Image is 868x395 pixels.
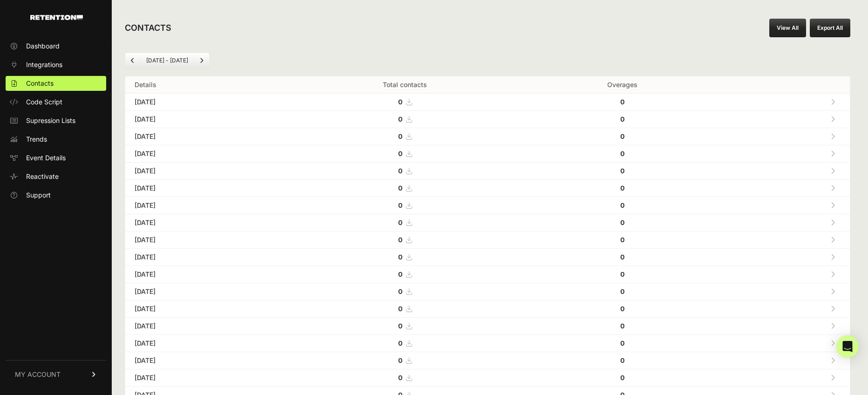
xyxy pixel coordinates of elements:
[26,116,75,125] span: Supression Lists
[620,305,624,313] strong: 0
[125,53,140,68] a: Previous
[125,76,283,94] th: Details
[125,266,283,283] td: [DATE]
[6,95,106,109] a: Code Script
[620,270,624,278] strong: 0
[125,180,283,197] td: [DATE]
[26,191,51,200] span: Support
[125,300,283,318] td: [DATE]
[30,15,83,20] img: Retention.com
[620,339,624,347] strong: 0
[620,253,624,261] strong: 0
[398,270,402,278] strong: 0
[125,283,283,300] td: [DATE]
[125,94,283,111] td: [DATE]
[6,360,106,388] a: MY ACCOUNT
[398,374,402,381] strong: 0
[398,98,402,106] strong: 0
[125,335,283,352] td: [DATE]
[6,113,106,128] a: Supression Lists
[6,76,106,91] a: Contacts
[140,57,194,64] li: [DATE] - [DATE]
[125,128,283,145] td: [DATE]
[26,97,62,107] span: Code Script
[26,79,54,88] span: Contacts
[620,115,624,123] strong: 0
[398,201,402,209] strong: 0
[15,370,61,379] span: MY ACCOUNT
[6,132,106,147] a: Trends
[125,369,283,387] td: [DATE]
[398,236,402,244] strong: 0
[620,167,624,175] strong: 0
[620,218,624,226] strong: 0
[125,111,283,128] td: [DATE]
[26,60,62,69] span: Integrations
[398,356,402,364] strong: 0
[125,232,283,249] td: [DATE]
[398,132,402,140] strong: 0
[620,287,624,295] strong: 0
[620,374,624,381] strong: 0
[620,236,624,244] strong: 0
[125,318,283,335] td: [DATE]
[26,172,59,181] span: Reactivate
[810,19,850,37] button: Export All
[26,135,47,144] span: Trends
[620,132,624,140] strong: 0
[125,214,283,232] td: [DATE]
[398,184,402,192] strong: 0
[125,145,283,163] td: [DATE]
[6,39,106,54] a: Dashboard
[6,150,106,165] a: Event Details
[125,249,283,266] td: [DATE]
[620,150,624,157] strong: 0
[398,287,402,295] strong: 0
[6,188,106,203] a: Support
[398,115,402,123] strong: 0
[26,153,66,163] span: Event Details
[620,201,624,209] strong: 0
[398,253,402,261] strong: 0
[125,21,171,34] h2: CONTACTS
[620,184,624,192] strong: 0
[194,53,209,68] a: Next
[6,169,106,184] a: Reactivate
[125,163,283,180] td: [DATE]
[26,41,60,51] span: Dashboard
[125,197,283,214] td: [DATE]
[398,218,402,226] strong: 0
[398,339,402,347] strong: 0
[125,352,283,369] td: [DATE]
[283,76,527,94] th: Total contacts
[769,19,806,37] a: View All
[398,167,402,175] strong: 0
[528,76,718,94] th: Overages
[398,305,402,313] strong: 0
[620,322,624,330] strong: 0
[398,150,402,157] strong: 0
[398,322,402,330] strong: 0
[620,356,624,364] strong: 0
[6,57,106,72] a: Integrations
[836,335,859,358] div: Open Intercom Messenger
[620,98,624,106] strong: 0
